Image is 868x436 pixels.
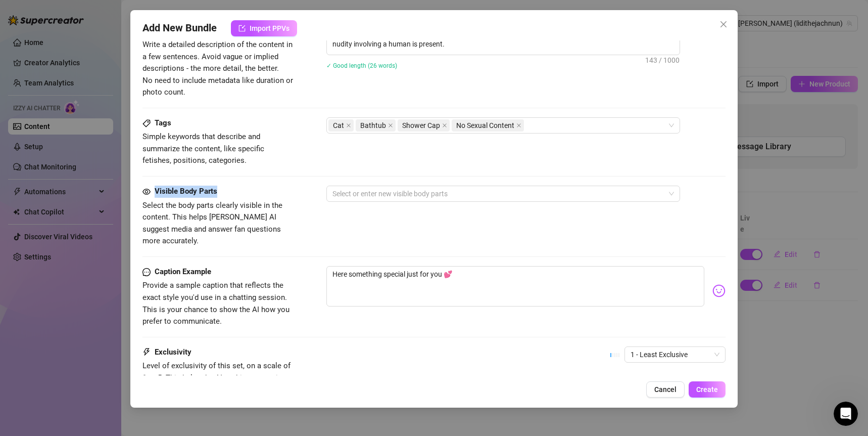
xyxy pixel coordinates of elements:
[142,20,217,36] span: Add New Bundle
[356,119,396,132] span: Bathtub
[333,120,344,131] span: Cat
[21,245,169,256] div: Super Mass
[654,385,677,394] span: Cancel
[719,20,728,28] span: close
[715,20,732,28] span: Close
[696,385,718,394] span: Create
[21,188,169,199] div: 📢 Join Our Telegram Channel
[398,119,450,132] span: Shower Cap
[712,284,726,297] img: svg%3e
[360,120,386,131] span: Bathtub
[67,316,134,356] button: Messages
[456,120,514,131] span: No Sexual Content
[834,402,858,426] iframe: Intercom live chat
[21,264,169,275] div: Message Online Fans automation
[120,16,140,36] img: Profile image for Giselle
[402,120,440,131] span: Shower Cap
[346,123,351,128] span: close
[20,19,99,35] img: logo
[15,279,187,297] div: Start Here: Product Overview
[155,267,211,276] strong: Caption Example
[142,281,290,326] span: Provide a sample caption that reflects the exact style you'd use in a chatting session. This is y...
[21,155,169,166] div: We typically reply in a few hours
[15,241,187,260] div: Super Mass
[84,341,119,348] span: Messages
[22,341,45,348] span: Home
[442,123,447,128] span: close
[21,283,169,293] div: Start Here: Product Overview
[15,260,187,279] div: Message Online Fans automation
[15,184,187,203] a: 📢 Join Our Telegram Channel
[646,381,685,398] button: Cancel
[142,132,264,165] span: Simple keywords that describe and summarize the content, like specific fetishes, positions, categ...
[142,266,151,278] span: message
[326,62,397,69] span: ✓ Good length (26 words)
[142,40,293,97] span: Write a detailed description of the content in a few sentences. Avoid vague or implied descriptio...
[155,187,217,196] strong: Visible Body Parts
[231,20,297,36] button: Import PPVs
[135,316,202,356] button: Help
[155,118,171,127] strong: Tags
[631,347,719,362] span: 1 - Least Exclusive
[15,217,187,237] button: Search for help
[21,222,82,233] span: Search for help
[20,72,182,106] p: Hi [PERSON_NAME] 👋
[142,188,151,196] span: eye
[142,346,151,359] span: thunderbolt
[142,361,291,394] span: Level of exclusivity of this set, on a scale of 1 to 5. This helps the AI to drip content in the ...
[15,297,187,316] div: Supercreator's AI credits
[155,347,191,357] strong: Exclusivity
[715,16,732,32] button: Close
[139,16,160,36] img: Profile image for Ella
[160,341,176,348] span: Help
[516,123,521,128] span: close
[10,136,192,175] div: Send us a messageWe typically reply in a few hours
[21,145,169,155] div: Send us a message
[20,106,182,123] p: How can we help?
[452,119,524,132] span: No Sexual Content
[142,119,151,127] span: tag
[250,24,290,32] span: Import PPVs
[689,381,726,398] button: Create
[326,266,705,307] textarea: Here something special just for you 💕
[142,201,282,246] span: Select the body parts clearly visible in the content. This helps [PERSON_NAME] AI suggest media a...
[21,301,169,312] div: Supercreator's AI credits
[328,119,354,132] span: Cat
[159,16,179,36] div: Profile image for Joe
[388,123,393,128] span: close
[238,25,246,32] span: import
